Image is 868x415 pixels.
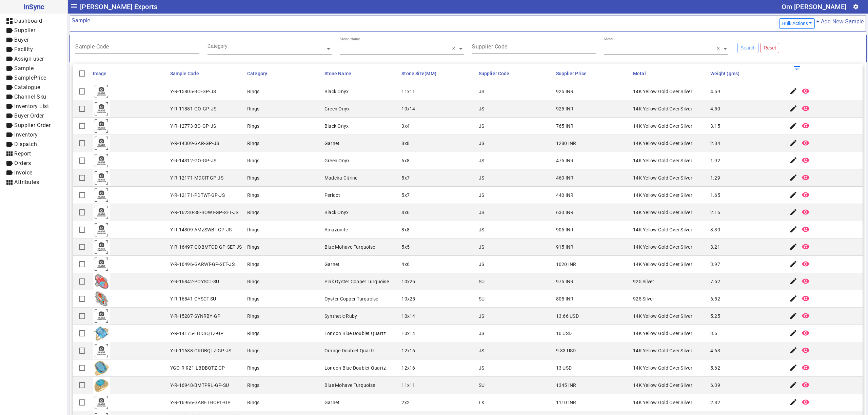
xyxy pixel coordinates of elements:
div: 10x14 [401,313,415,319]
div: LK [479,399,485,406]
img: dbc417dc-8d39-4e43-a049-47ddb1a99ae2 [93,325,110,342]
img: comingsoon.png [93,394,110,411]
div: London Blue Doublet Quartz [324,365,386,371]
span: Clear all [716,45,722,52]
img: comingsoon.png [93,221,110,238]
mat-icon: edit [789,312,797,320]
div: 10x25 [401,278,415,285]
img: comingsoon.png [93,169,110,186]
div: 14K Yellow Gold Over Silver [633,123,692,129]
div: 3.21 [710,244,720,250]
span: Stone Size(MM) [401,71,436,76]
div: 805 INR [556,295,574,302]
div: 460 INR [556,174,574,181]
div: JS [479,330,485,337]
div: London Blue Doublet Quartz [324,330,386,337]
div: JS [479,192,485,199]
div: 3.30 [710,226,720,233]
div: SU [479,278,485,285]
span: Facility [14,46,33,53]
div: JS [479,88,485,95]
div: Garnet [324,140,340,147]
img: comingsoon.png [93,100,110,117]
div: JS [479,123,485,129]
div: Y-R-16948-BMTPRL-GP-SU [170,382,229,389]
div: Category [208,43,228,49]
div: Y-R-16966-GARETHOPL-GP [170,399,231,406]
div: Garnet [324,399,340,406]
div: Rings [247,174,259,181]
mat-icon: edit [789,191,797,199]
span: Category [247,71,267,76]
div: 4x6 [401,209,410,216]
span: InSync [5,1,62,12]
span: Clear all [452,45,458,52]
mat-icon: label [5,121,14,129]
div: Y-R-16230-38-BOWT-GP-SET-JS [170,209,239,216]
div: 925 INR [556,88,574,95]
mat-icon: dashboard [5,17,14,25]
span: Inventory List [14,103,49,109]
div: JS [479,157,485,164]
div: 1.29 [710,174,720,181]
div: 2.82 [710,399,720,406]
mat-icon: remove_red_eye [802,87,810,95]
div: 5x7 [401,192,410,199]
div: Y-R-12171-MDCIT-GP-JS [170,174,223,181]
mat-icon: remove_red_eye [802,294,810,303]
div: 7.52 [710,278,720,285]
span: Supplier [14,27,35,34]
mat-icon: remove_red_eye [802,104,810,112]
div: Rings [247,261,259,268]
a: + Add New Sample [816,17,864,30]
div: 14K Yellow Gold Over Silver [633,157,692,164]
div: Black Onyx [324,123,349,129]
div: Rings [247,105,259,112]
span: Image [93,71,107,76]
mat-icon: remove_red_eye [802,398,810,406]
span: Buyer Order [14,112,44,119]
div: 10x25 [401,295,415,302]
div: 975 INR [556,278,574,285]
div: 14K Yellow Gold Over Silver [633,226,692,233]
div: JS [479,313,485,319]
div: Black Onyx [324,209,349,216]
div: 4.63 [710,347,720,354]
span: [PERSON_NAME] Exports [80,1,157,12]
mat-icon: edit [789,364,797,372]
mat-icon: edit [789,104,797,112]
div: Synthetic Ruby [324,313,357,319]
mat-icon: label [5,159,14,167]
div: Y-R-11688-ORDBQTZ-GP-JS [170,347,232,354]
button: Reset [761,43,779,53]
mat-label: Sample Code [75,43,109,50]
div: Rings [247,382,259,389]
div: 3.15 [710,123,720,129]
div: Green Onyx [324,105,350,112]
mat-icon: settings [853,4,859,10]
mat-icon: remove_red_eye [802,122,810,130]
div: 14K Yellow Gold Over Silver [633,261,692,268]
mat-icon: edit [789,208,797,216]
div: Y-R-16841-OYSCT-SU [170,295,216,302]
span: Supplier Order [14,122,51,128]
div: 905 INR [556,226,574,233]
div: 1280 INR [556,140,576,147]
mat-icon: label [5,74,14,82]
div: Rings [247,123,259,129]
div: 3.6 [710,330,717,337]
mat-icon: edit [789,122,797,130]
img: comingsoon.png [93,187,110,204]
div: 14K Yellow Gold Over Silver [633,174,692,181]
span: Buyer [14,37,29,43]
div: 12x16 [401,365,415,371]
mat-icon: remove_red_eye [802,346,810,354]
span: Sample [14,65,34,71]
div: Amazonite [324,226,348,233]
div: Y-R-14175-LBDBQTZ-GP [170,330,224,337]
img: comingsoon.png [93,135,110,152]
img: comingsoon.png [93,256,110,273]
img: comingsoon.png [93,308,110,325]
div: 11x11 [401,88,415,95]
div: 14K Yellow Gold Over Silver [633,313,692,319]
